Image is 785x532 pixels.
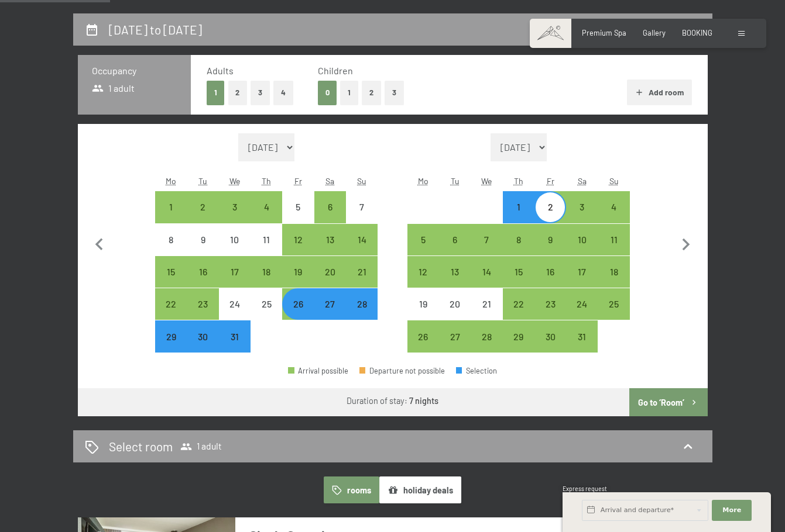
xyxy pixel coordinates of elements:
[440,267,469,296] div: 13
[440,299,469,329] div: 20
[314,288,346,320] div: Arrival possible
[409,299,438,329] div: 19
[314,288,346,320] div: Sat Dec 27 2025
[318,81,337,105] button: 0
[219,320,251,352] div: Arrival not possible
[503,256,534,288] div: Arrival possible
[314,191,346,223] div: Sat Dec 06 2025
[229,176,240,186] abbr: Wednesday
[251,256,282,288] div: Thu Dec 18 2025
[534,256,566,288] div: Arrival possible
[207,65,234,76] span: Adults
[155,256,187,288] div: Arrival possible
[251,81,270,105] button: 3
[252,202,281,232] div: 4
[563,485,607,492] span: Express request
[409,235,438,264] div: 5
[347,299,376,329] div: 28
[536,299,565,329] div: 23
[347,202,376,232] div: 7
[220,235,249,264] div: 10
[282,256,314,288] div: Fri Dec 19 2025
[228,81,248,105] button: 2
[566,224,598,255] div: Arrival possible
[503,288,534,320] div: Arrival possible
[220,267,249,296] div: 17
[283,267,313,296] div: 19
[566,191,598,223] div: Sat Jan 03 2026
[439,320,471,352] div: Tue Jan 27 2026
[503,224,534,255] div: Thu Jan 08 2026
[109,438,173,455] h2: Select room
[566,288,598,320] div: Sat Jan 24 2026
[598,191,629,223] div: Sun Jan 04 2026
[166,176,176,186] abbr: Monday
[188,332,218,361] div: 30
[471,256,502,288] div: Wed Jan 14 2026
[187,256,219,288] div: Tue Dec 16 2025
[314,191,346,223] div: Arrival possible
[471,224,502,255] div: Arrival possible
[347,395,438,407] div: Duration of stay:
[629,388,707,416] button: Go to ‘Room’
[599,235,628,264] div: 11
[346,256,378,288] div: Sun Dec 21 2025
[362,81,381,105] button: 2
[316,267,345,296] div: 20
[187,256,219,288] div: Arrival possible
[347,267,376,296] div: 21
[155,256,187,288] div: Mon Dec 15 2025
[92,82,135,95] span: 1 adult
[566,288,598,320] div: Arrival possible
[251,288,282,320] div: Thu Dec 25 2025
[504,235,533,264] div: 8
[503,320,534,352] div: Arrival possible
[407,288,439,320] div: Arrival not possible
[316,202,345,232] div: 6
[534,191,566,223] div: Fri Jan 02 2026
[503,224,534,255] div: Arrival possible
[155,191,187,223] div: Mon Dec 01 2025
[439,224,471,255] div: Arrival possible
[582,28,626,37] span: Premium Spa
[282,256,314,288] div: Arrival possible
[188,299,218,329] div: 23
[712,500,752,521] button: More
[599,299,628,329] div: 25
[314,256,346,288] div: Arrival possible
[346,288,378,320] div: Arrival not possible
[251,191,282,223] div: Arrival possible
[187,224,219,255] div: Tue Dec 09 2025
[251,224,282,255] div: Arrival not possible
[534,288,566,320] div: Fri Jan 23 2026
[220,332,249,361] div: 31
[187,191,219,223] div: Tue Dec 02 2025
[722,506,741,515] span: More
[418,176,429,186] abbr: Monday
[471,288,502,320] div: Wed Jan 21 2026
[439,288,471,320] div: Arrival not possible
[220,202,249,232] div: 3
[188,202,218,232] div: 2
[283,299,313,329] div: 26
[359,367,445,375] div: Departure not possible
[566,256,598,288] div: Arrival possible
[288,367,348,375] div: Arrival possible
[407,224,439,255] div: Arrival possible
[471,320,502,352] div: Arrival possible
[251,224,282,255] div: Thu Dec 11 2025
[682,28,712,37] a: BOOKING
[407,256,439,288] div: Mon Jan 12 2026
[471,256,502,288] div: Arrival possible
[324,476,379,503] button: rooms
[262,176,271,186] abbr: Thursday
[282,288,314,320] div: Arrival possible
[283,235,313,264] div: 12
[219,288,251,320] div: Arrival not possible
[503,256,534,288] div: Thu Jan 15 2026
[534,320,566,352] div: Fri Jan 30 2026
[87,133,112,353] button: Previous month
[566,320,598,352] div: Sat Jan 31 2026
[207,81,225,105] button: 1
